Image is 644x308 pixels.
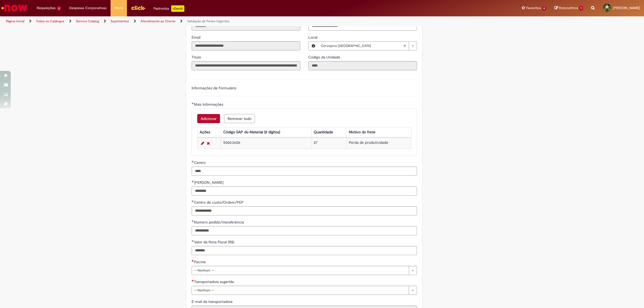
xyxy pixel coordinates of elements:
[554,6,583,11] a: Rascunhos
[206,140,211,146] a: Remover linha 1
[115,5,123,11] span: More
[194,286,406,295] span: -- Nenhum --
[401,42,409,50] abbr: Limpar campo Local
[194,180,225,185] span: [PERSON_NAME]
[197,114,220,123] button: Add a row for Mais Informações
[194,200,245,205] span: Centro de custo/Ordem/PEP
[311,138,346,149] td: 27
[153,5,184,12] div: Padroniza
[346,138,411,149] td: Perda de produtividade
[221,127,312,137] th: Código SAP do Material (8 dígitos)
[192,167,417,176] input: Centro
[192,206,417,215] input: Centro de custo/Ordem/PEP
[192,299,233,304] span: Somente leitura - E-mail da transportadora
[526,5,541,11] span: Favoritos
[308,54,341,60] label: Somente leitura - Código da Unidade
[69,5,107,11] span: Despesas Corporativas
[141,19,175,23] a: Atendimento ao Cliente
[318,42,417,50] a: Cervejaria [GEOGRAPHIC_DATA]Limpar campo Local
[192,160,194,163] span: Obrigatório Preenchido
[187,19,229,23] a: Validação de Fretes Urgentes
[613,6,640,10] span: [PERSON_NAME]
[194,266,406,275] span: -- Nenhum --
[6,19,24,23] a: Página inicial
[192,86,236,90] label: Informações de Formulário
[192,102,194,104] span: Obrigatório Preenchido
[194,220,245,225] span: Número pedido/transferência
[192,240,194,242] span: Obrigatório Preenchido
[221,138,312,149] td: 50063606
[308,35,319,40] span: Local
[131,4,145,12] img: click_logo_yellow_360x200.png
[192,260,194,262] span: Necessários
[311,127,346,137] th: Quantidade
[1,3,28,13] img: ServiceNow
[171,5,184,12] p: +GenAi
[194,160,207,165] span: Centro
[111,19,129,23] a: Suprimentos
[321,42,403,50] span: Cervejaria [GEOGRAPHIC_DATA]
[192,200,194,202] span: Obrigatório Preenchido
[192,35,202,40] label: Somente leitura - Email
[4,16,425,26] ul: Trilhas de página
[37,5,56,11] span: Requisições
[194,240,235,244] span: Valor da Nota Fiscal (R$)
[559,5,578,10] span: Rascunhos
[197,127,221,137] th: Ações
[36,19,64,23] a: Todos os Catálogos
[542,6,547,11] span: 4
[194,259,207,264] span: Pacote
[192,186,417,196] input: Conta Razão
[309,42,318,50] button: Local, Visualizar este registro Cervejaria Pernambuco
[192,226,417,235] input: Número pedido/transferência
[192,61,300,70] input: Título
[192,220,194,222] span: Obrigatório Preenchido
[192,180,194,182] span: Obrigatório Preenchido
[308,61,417,70] input: Código da Unidade
[224,114,255,123] button: Remove all rows for Mais Informações
[200,140,206,146] a: Editar Linha 1
[192,41,300,50] input: Email
[57,6,61,11] span: 3
[192,280,194,282] span: Necessários
[194,279,235,284] span: Transportadora sugerida
[579,6,583,11] span: 1
[192,54,202,60] label: Somente leitura - Título
[194,102,224,107] span: Mais Informações
[76,19,99,23] a: Service Catalog
[192,246,417,255] input: Valor da Nota Fiscal (R$)
[346,127,411,137] th: Motivo do frete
